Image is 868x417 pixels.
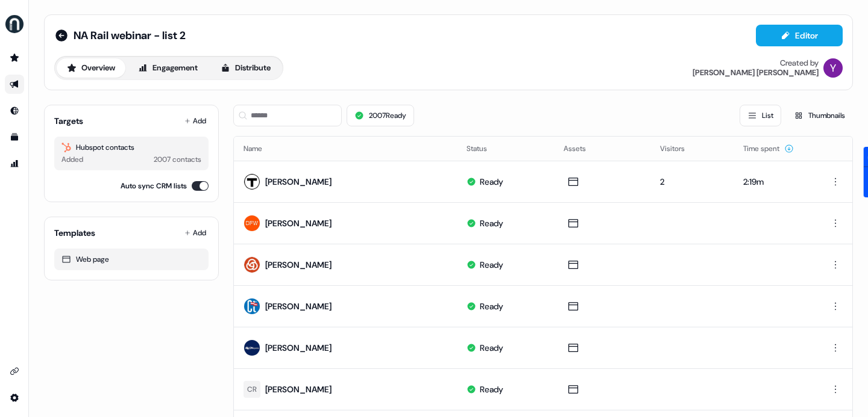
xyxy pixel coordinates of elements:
[480,383,503,395] div: Ready
[121,180,187,192] label: Auto sync CRM lists
[128,58,208,78] button: Engagement
[467,138,502,159] button: Status
[61,153,83,165] div: Added
[265,300,332,312] div: [PERSON_NAME]
[480,300,503,312] div: Ready
[740,105,781,126] button: List
[182,224,209,241] button: Add
[5,48,24,67] a: Go to prospects
[5,101,24,120] a: Go to Inbound
[244,138,277,159] button: Name
[480,176,503,188] div: Ready
[61,141,201,153] div: Hubspot contacts
[57,58,125,78] button: Overview
[660,138,699,159] button: Visitors
[265,383,332,395] div: [PERSON_NAME]
[480,217,503,229] div: Ready
[756,31,843,43] a: Editor
[480,342,503,354] div: Ready
[780,58,819,68] div: Created by
[347,105,414,126] button: 2007Ready
[210,58,281,78] button: Distribute
[265,217,332,229] div: [PERSON_NAME]
[756,25,843,46] button: Editor
[61,253,201,265] div: Web page
[74,28,186,43] span: NA Rail webinar - list 2
[54,227,95,239] div: Templates
[743,138,794,159] button: Time spent
[743,176,804,188] div: 2:19m
[554,137,650,161] th: Assets
[5,75,24,94] a: Go to outbound experience
[5,388,24,407] a: Go to integrations
[265,176,332,188] div: [PERSON_NAME]
[786,105,853,126] button: Thumbnails
[5,128,24,147] a: Go to templates
[660,176,724,188] div: 2
[265,259,332,271] div: [PERSON_NAME]
[154,153,201,165] div: 2007 contacts
[54,115,83,127] div: Targets
[265,342,332,354] div: [PERSON_NAME]
[480,259,503,271] div: Ready
[693,68,819,78] div: [PERSON_NAME] [PERSON_NAME]
[823,58,843,78] img: Yuriy
[247,383,257,395] div: CR
[5,154,24,173] a: Go to attribution
[182,113,209,129] button: Add
[5,362,24,381] a: Go to integrations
